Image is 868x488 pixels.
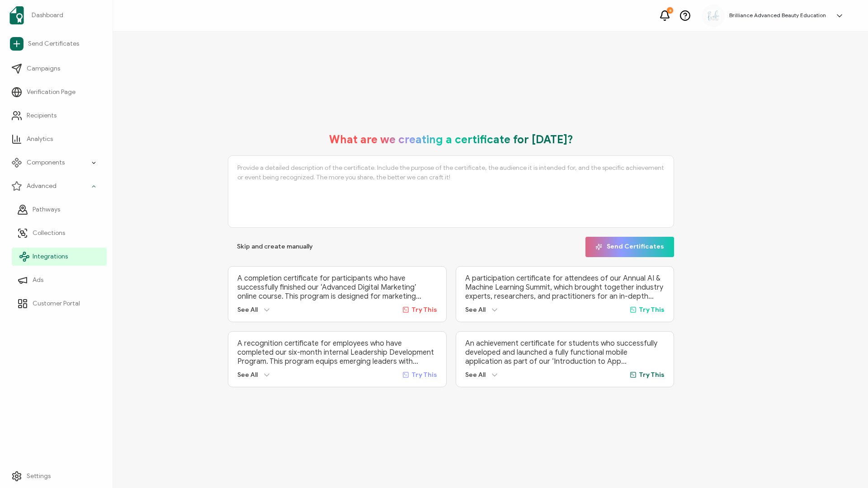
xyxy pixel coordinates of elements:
[237,274,437,301] p: A completion certificate for participants who have successfully finished our ‘Advanced Digital Ma...
[27,472,51,481] span: Settings
[329,133,573,146] h1: What are we creating a certificate for [DATE]?
[27,158,65,167] span: Components
[27,111,57,120] span: Recipients
[465,306,486,314] span: See All
[237,339,437,366] p: A recognition certificate for employees who have completed our six-month internal Leadership Deve...
[237,371,258,379] span: See All
[27,88,75,97] span: Verification Page
[411,371,437,379] span: Try This
[707,10,720,22] img: a2bf8c6c-3aba-43b4-8354-ecfc29676cf6.jpg
[33,276,43,285] span: Ads
[639,306,665,314] span: Try This
[32,11,63,20] span: Dashboard
[6,467,107,485] a: Settings
[6,83,107,101] a: Verification Page
[595,244,664,250] span: Send Certificates
[12,224,107,242] a: Collections
[12,271,107,289] a: Ads
[411,306,437,314] span: Try This
[28,39,79,48] span: Send Certificates
[6,60,107,78] a: Campaigns
[667,7,673,14] div: 8
[237,244,313,250] span: Skip and create manually
[12,201,107,219] a: Pathways
[27,64,60,73] span: Campaigns
[12,295,107,313] a: Customer Portal
[27,135,53,144] span: Analytics
[33,252,68,261] span: Integrations
[228,237,322,257] button: Skip and create manually
[237,306,258,314] span: See All
[6,33,107,54] a: Send Certificates
[639,371,665,379] span: Try This
[33,299,80,308] span: Customer Portal
[585,237,674,257] button: Send Certificates
[12,248,107,266] a: Integrations
[465,274,665,301] p: A participation certificate for attendees of our Annual AI & Machine Learning Summit, which broug...
[6,130,107,148] a: Analytics
[9,6,24,24] img: sertifier-logomark-colored.svg
[729,12,826,19] h5: Brilliance Advanced Beauty Education
[465,339,665,366] p: An achievement certificate for students who successfully developed and launched a fully functiona...
[27,182,57,191] span: Advanced
[6,107,107,125] a: Recipients
[6,3,107,28] a: Dashboard
[33,205,60,214] span: Pathways
[33,229,65,238] span: Collections
[465,371,486,379] span: See All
